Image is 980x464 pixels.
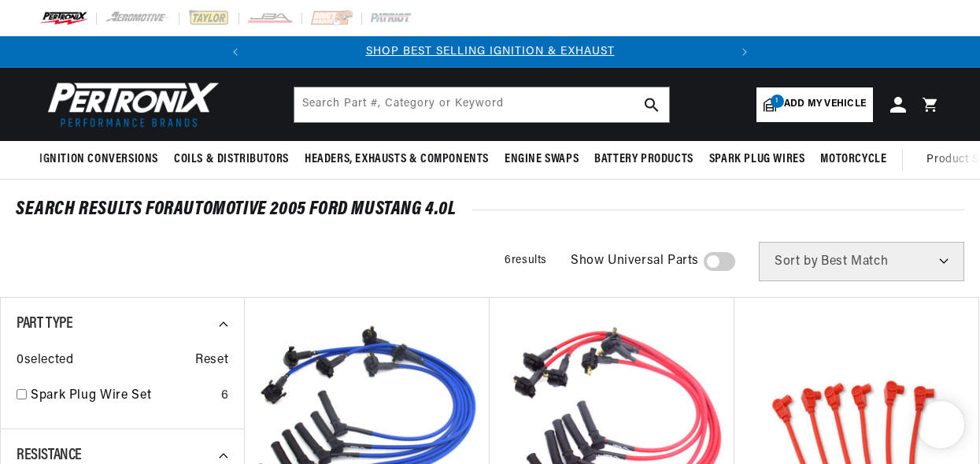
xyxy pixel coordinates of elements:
[729,36,760,68] button: Translation missing: en.sections.announcements.next_announcement
[594,151,693,168] span: Battery Products
[775,255,818,268] span: Sort by
[17,447,82,463] span: Resistance
[166,141,297,178] summary: Coils & Distributors
[634,87,669,122] button: search button
[251,43,729,61] div: 1 of 2
[820,151,886,168] span: Motorcycle
[497,141,586,178] summary: Engine Swaps
[505,254,547,266] span: 6 results
[784,97,866,112] span: Add my vehicle
[812,141,894,178] summary: Motorcycle
[297,141,497,178] summary: Headers, Exhausts & Components
[174,151,289,168] span: Coils & Distributors
[305,151,489,168] span: Headers, Exhausts & Components
[294,87,669,122] input: Search Part #, Category or Keyword
[31,386,215,406] a: Spark Plug Wire Set
[771,95,784,108] span: 1
[759,242,964,281] select: Sort by
[195,351,228,371] span: Reset
[220,36,251,68] button: Translation missing: en.sections.announcements.previous_announcement
[39,151,158,168] span: Ignition Conversions
[571,251,699,272] span: Show Universal Parts
[39,141,166,178] summary: Ignition Conversions
[709,151,805,168] span: Spark Plug Wires
[701,141,813,178] summary: Spark Plug Wires
[251,43,729,61] div: Announcement
[221,386,229,406] div: 6
[586,141,701,178] summary: Battery Products
[17,316,72,332] span: Part Type
[366,46,615,58] a: SHOP BEST SELLING IGNITION & EXHAUST
[505,151,579,168] span: Engine Swaps
[756,87,873,122] a: 1Add my vehicle
[16,202,964,217] div: SEARCH RESULTS FOR Automotive 2005 Ford Mustang 4.0L
[39,77,220,132] img: Pertronix
[17,351,73,371] span: 0 selected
